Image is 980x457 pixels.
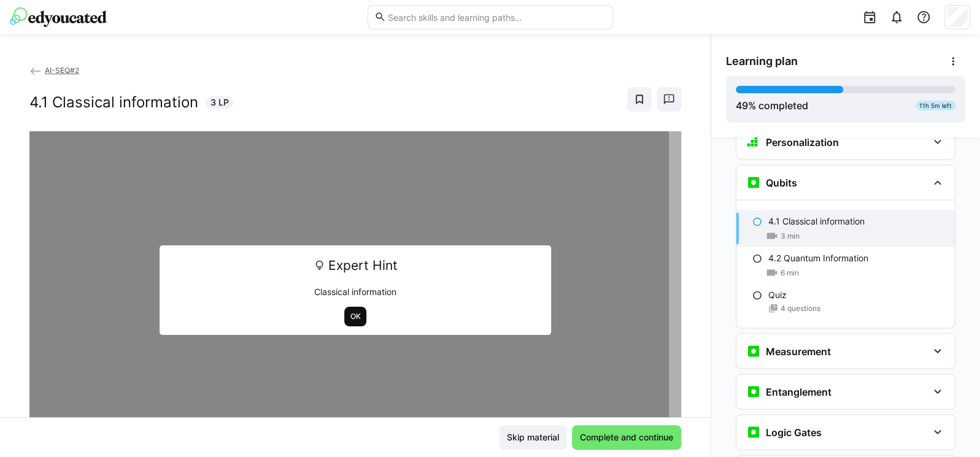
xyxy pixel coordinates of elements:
span: 3 min [781,231,800,240]
span: AI-SEQ#2 [45,66,79,75]
h3: Entanglement [766,385,831,397]
span: 6 min [781,267,799,277]
span: 4 questions [781,303,820,313]
p: Classical information [168,286,542,298]
div: 11h 5m left [916,101,955,110]
button: Complete and continue [572,425,681,450]
h3: Logic Gates [766,426,822,438]
span: 3 LP [210,96,229,109]
h3: Personalization [766,136,839,148]
div: % completed [736,98,808,113]
span: Complete and continue [578,431,675,444]
h3: Qubits [766,176,797,188]
a: AI-SEQ#2 [29,66,79,75]
p: Quiz [768,288,787,301]
p: 4.1 Classical information [768,215,865,227]
span: 49 [736,99,748,112]
h3: Measurement [766,345,831,357]
h2: 4.1 Classical information [29,93,198,112]
button: Skip material [499,425,567,450]
input: Search skills and learning paths… [386,12,606,23]
span: Skip material [505,431,561,444]
span: OK [349,312,362,321]
button: OK [344,307,367,326]
span: Expert Hint [328,254,397,277]
p: 4.2 Quantum Information [768,252,868,264]
span: Learning plan [726,55,798,68]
